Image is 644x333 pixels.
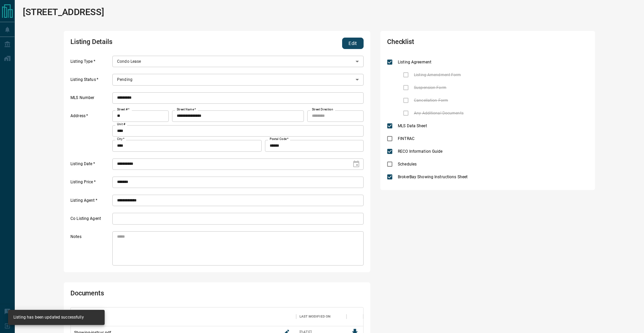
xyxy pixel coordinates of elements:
[70,198,111,206] label: Listing Agent
[23,7,104,17] h1: [STREET_ADDRESS]
[387,38,508,49] h2: Checklist
[71,307,296,326] div: Filename
[70,77,111,86] label: Listing Status
[342,38,364,49] button: Edit
[412,85,448,91] span: Suspension Form
[117,137,124,141] label: City
[117,107,129,112] label: Street #
[412,72,463,78] span: Listing Amendment Form
[70,216,111,225] label: Co Listing Agent
[117,122,125,127] label: Unit #
[177,107,196,112] label: Street Name
[396,59,433,65] span: Listing Agreement
[312,107,333,112] label: Street Direction
[396,174,469,180] span: BrokerBay Showing Instructions Sheet
[396,123,429,129] span: MLS Data Sheet
[296,307,346,326] div: Last Modified On
[412,97,450,103] span: Cancellation Form
[396,148,444,154] span: RECO Information Guide
[70,289,246,300] h2: Documents
[70,59,111,67] label: Listing Type
[70,234,111,266] label: Notes
[74,307,91,326] div: Filename
[70,38,246,49] h2: Listing Details
[300,307,330,326] div: Last Modified On
[13,312,84,323] div: Listing has been updated successfully
[112,56,364,67] div: Condo Lease
[396,161,418,167] span: Schedules
[396,136,416,142] span: FINTRAC
[70,113,111,151] label: Address
[270,137,288,141] label: Postal Code
[70,179,111,188] label: Listing Price
[412,110,465,116] span: Any Additional Documents
[70,161,111,170] label: Listing Date
[112,74,364,85] div: Pending
[70,95,111,104] label: MLS Number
